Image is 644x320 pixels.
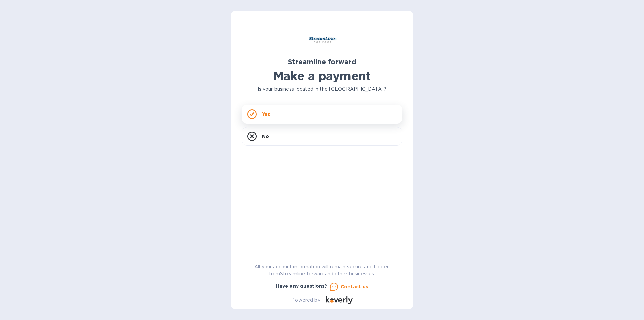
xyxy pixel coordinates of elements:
[262,111,270,118] p: Yes
[241,69,402,83] h1: Make a payment
[241,263,402,277] p: All your account information will remain secure and hidden from Streamline forward and other busi...
[276,283,327,289] b: Have any questions?
[241,86,402,93] p: Is your business located in the [GEOGRAPHIC_DATA]?
[262,133,269,140] p: No
[291,296,320,304] p: Powered by
[288,58,356,66] b: Streamline forward
[341,284,368,289] u: Contact us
